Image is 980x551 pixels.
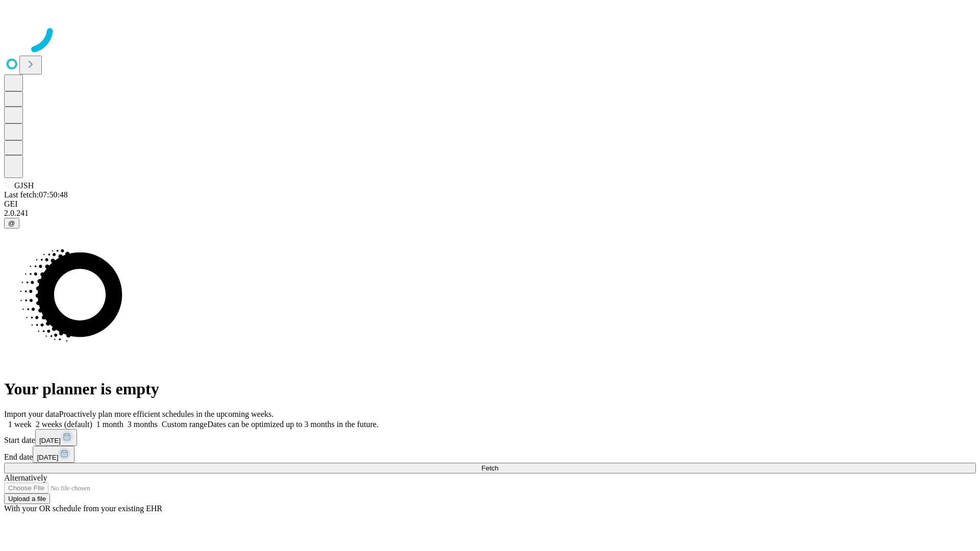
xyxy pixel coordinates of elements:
[8,420,32,429] span: 1 week
[4,199,976,209] div: GEI
[162,420,207,429] span: Custom range
[4,190,68,199] span: Last fetch: 07:50:48
[4,209,976,218] div: 2.0.241
[35,429,77,446] button: [DATE]
[14,181,34,190] span: GJSH
[4,380,976,398] h1: Your planner is empty
[207,420,378,429] span: Dates can be optimized up to 3 months in the future.
[4,504,162,513] span: With your OR schedule from your existing EHR
[4,429,976,446] div: Start date
[4,410,59,418] span: Import your data
[39,437,61,444] span: [DATE]
[4,446,976,463] div: End date
[481,464,498,472] span: Fetch
[4,473,47,482] span: Alternatively
[33,446,75,463] button: [DATE]
[128,420,158,429] span: 3 months
[4,218,19,229] button: @
[36,420,92,429] span: 2 weeks (default)
[8,219,15,227] span: @
[37,454,58,461] span: [DATE]
[4,463,976,473] button: Fetch
[96,420,124,429] span: 1 month
[4,493,50,504] button: Upload a file
[59,410,274,418] span: Proactively plan more efficient schedules in the upcoming weeks.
